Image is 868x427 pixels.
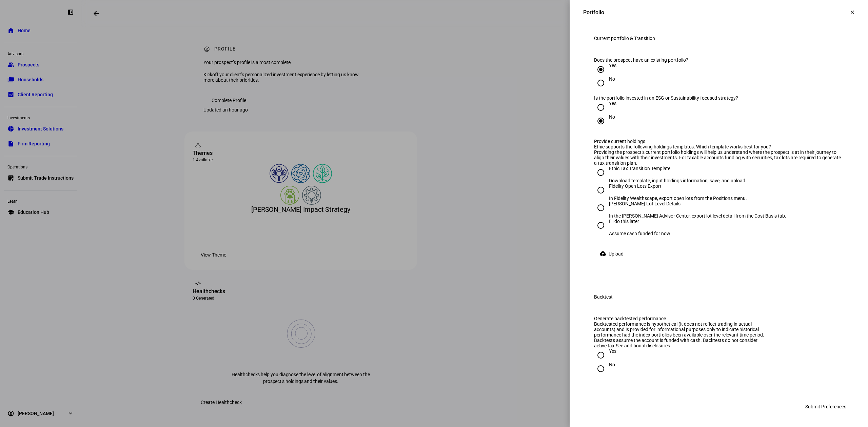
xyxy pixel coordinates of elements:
div: Backtested performance is hypothetical (it does not reflect trading in actual accounts) and is pr... [594,321,769,348]
div: Ethic supports the following holdings templates. Which template works best for you? [594,144,844,149]
div: I’ll do this later [609,219,670,224]
div: No [609,76,615,82]
div: Assume cash funded for now [609,231,670,236]
div: Download template, input holdings information, save, and upload. [609,178,747,183]
div: Is the portfolio invested in an ESG or Sustainability focused strategy? [594,95,769,101]
div: No [609,114,615,120]
div: In Fidelity Wealthscape, export open lots from the Positions menu. [609,196,747,201]
div: Fidelity Open Lots Export [609,183,747,189]
div: Does the prospect have an existing portfolio? [594,57,769,63]
span: See additional disclosures [616,343,670,348]
div: Portfolio [583,9,604,16]
div: Generate backtested performance [594,316,769,321]
div: Current portfolio & Transition [594,36,655,41]
div: Providing the prospect’s current portfolio holdings will help us understand where the prospect is... [594,149,844,166]
div: Yes [609,348,616,354]
div: Yes [609,101,616,106]
div: Ethic Tax Transition Template [609,166,747,171]
div: [PERSON_NAME] Lot Level Details [609,201,786,206]
div: In the [PERSON_NAME] Advisor Center, export lot level detail from the Cost Basis tab. [609,213,786,219]
div: Yes [609,63,616,68]
div: No [609,362,615,367]
mat-icon: clear [849,9,855,15]
div: Backtest [594,294,613,300]
button: Submit Preferences [797,400,854,413]
div: Provide current holdings [594,139,769,144]
span: Submit Preferences [805,400,846,413]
